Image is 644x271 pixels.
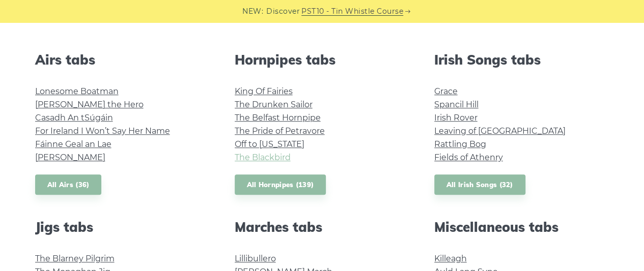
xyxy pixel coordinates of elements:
[434,113,478,123] a: Irish Rover
[434,219,609,235] h2: Miscellaneous tabs
[235,174,326,195] a: All Hornpipes (139)
[35,52,210,68] h2: Airs tabs
[434,174,525,195] a: All Irish Songs (32)
[434,254,467,263] a: Killeagh
[235,100,313,109] a: The Drunken Sailor
[35,219,210,235] h2: Jigs tabs
[434,153,503,162] a: Fields of Athenry
[434,86,458,96] a: Grace
[242,6,263,17] span: NEW:
[235,113,321,123] a: The Belfast Hornpipe
[35,174,102,195] a: All Airs (36)
[266,6,300,17] span: Discover
[35,86,119,96] a: Lonesome Boatman
[235,126,325,136] a: The Pride of Petravore
[235,139,304,149] a: Off to [US_STATE]
[35,113,113,123] a: Casadh An tSúgáin
[235,52,410,68] h2: Hornpipes tabs
[434,100,479,109] a: Spancil Hill
[35,139,111,149] a: Fáinne Geal an Lae
[434,126,566,136] a: Leaving of [GEOGRAPHIC_DATA]
[434,139,486,149] a: Rattling Bog
[35,254,115,263] a: The Blarney Pilgrim
[235,153,291,162] a: The Blackbird
[301,6,403,17] a: PST10 - Tin Whistle Course
[35,100,144,109] a: [PERSON_NAME] the Hero
[235,86,293,96] a: King Of Fairies
[434,52,609,68] h2: Irish Songs tabs
[235,254,276,263] a: Lillibullero
[235,219,410,235] h2: Marches tabs
[35,126,170,136] a: For Ireland I Won’t Say Her Name
[35,153,105,162] a: [PERSON_NAME]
